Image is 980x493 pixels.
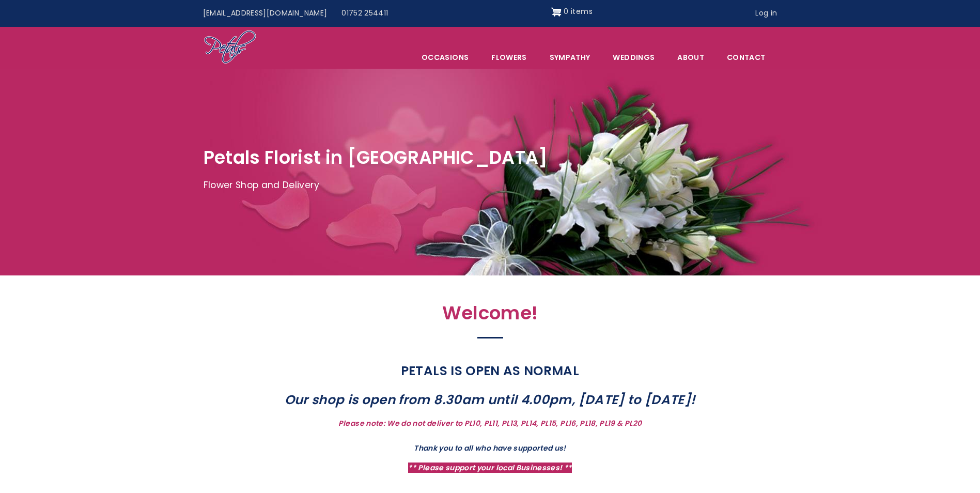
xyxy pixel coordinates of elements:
img: Home [204,29,257,66]
strong: Thank you to all who have supported us! [414,443,566,453]
a: Contact [716,47,776,68]
strong: PETALS IS OPEN AS NORMAL [401,362,579,380]
a: Sympathy [539,47,601,68]
span: Occasions [411,47,479,68]
span: 0 items [564,6,592,17]
a: Flowers [480,47,537,68]
a: 01752 254411 [334,4,395,23]
strong: ** Please support your local Businesses! ** [408,463,571,473]
span: Weddings [602,47,665,68]
p: Flower Shop and Delivery [204,178,777,193]
img: Shopping cart [551,4,562,20]
a: About [666,47,715,68]
strong: Our shop is open from 8.30am until 4.00pm, [DATE] to [DATE]! [285,391,696,409]
a: Log in [748,4,784,23]
h2: Welcome! [266,302,715,330]
strong: Please note: We do not deliver to PL10, PL11, PL13, PL14, PL15, PL16, PL18, PL19 & PL20 [338,418,642,428]
span: Petals Florist in [GEOGRAPHIC_DATA] [204,145,548,170]
a: Shopping cart 0 items [551,4,593,20]
a: [EMAIL_ADDRESS][DOMAIN_NAME] [196,4,335,23]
